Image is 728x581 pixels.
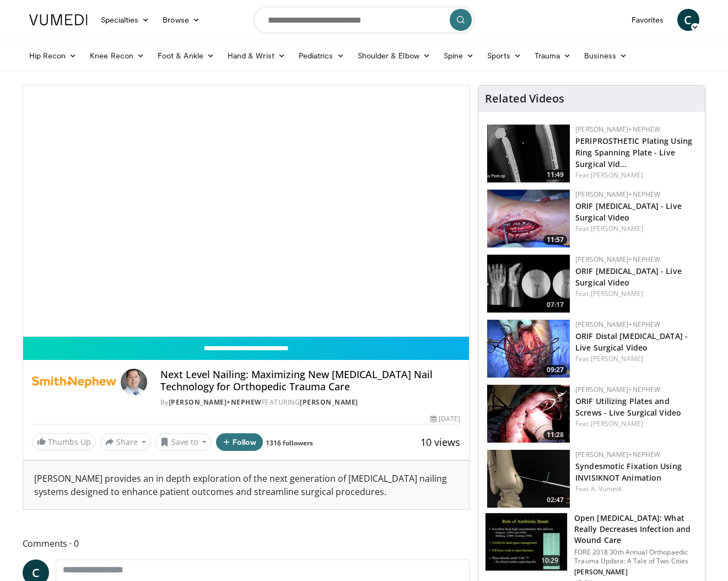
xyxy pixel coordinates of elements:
[23,85,470,337] video-js: Video Player
[266,438,313,448] a: 1316 followers
[575,450,660,459] a: [PERSON_NAME]+Nephew
[487,385,570,443] img: 6b510779-0901-41e0-85db-56c4c51363a4.150x105_q85_crop-smart_upscale.jpg
[121,369,147,395] img: Avatar
[543,495,567,505] span: 02:47
[591,419,643,428] a: [PERSON_NAME]
[591,224,643,233] a: [PERSON_NAME]
[575,396,681,418] a: ORIF Utilizing Plates and Screws - Live Surgical Video
[487,385,570,443] a: 11:28
[351,45,437,67] a: Shoulder & Elbow
[575,170,696,180] div: Feat.
[575,385,660,394] a: [PERSON_NAME]+Nephew
[83,45,151,67] a: Knee Recon
[575,289,696,299] div: Feat.
[625,9,671,31] a: Favorites
[300,397,358,407] a: [PERSON_NAME]
[575,190,660,199] a: [PERSON_NAME]+Nephew
[591,484,622,493] a: A. Vumedi
[160,369,460,392] h4: Next Level Nailing: Maximizing New [MEDICAL_DATA] Nail Technology for Orthopedic Trauma Care
[543,430,567,440] span: 11:28
[528,45,578,67] a: Trauma
[160,397,460,407] div: By FEATURING
[543,235,567,245] span: 11:57
[221,45,292,67] a: Hand & Wrist
[575,255,660,264] a: [PERSON_NAME]+Nephew
[591,289,643,298] a: [PERSON_NAME]
[543,365,567,375] span: 09:27
[292,45,351,67] a: Pediatrics
[32,369,116,395] img: Smith+Nephew
[32,433,96,450] a: Thumbs Up
[543,300,567,310] span: 07:17
[155,433,212,451] button: Save to
[575,354,696,364] div: Feat.
[574,513,698,546] h3: Open [MEDICAL_DATA]: What Really Decreases Infection and Wound Care
[575,320,660,329] a: [PERSON_NAME]+Nephew
[537,555,563,566] span: 10:29
[487,450,570,508] a: 02:47
[23,45,84,67] a: Hip Recon
[487,190,570,248] a: 11:57
[487,190,570,248] img: 1b697d3a-928d-4a38-851f-df0147e85411.png.150x105_q85_crop-smart_upscale.png
[487,320,570,378] a: 09:27
[575,224,696,234] div: Feat.
[216,433,263,451] button: Follow
[575,125,660,134] a: [PERSON_NAME]+Nephew
[437,45,481,67] a: Spine
[543,170,567,180] span: 11:49
[29,14,88,25] img: VuMedi Logo
[420,435,460,449] span: 10 views
[23,536,470,551] span: Comments 0
[578,45,634,67] a: Business
[575,266,682,288] a: ORIF [MEDICAL_DATA] - Live Surgical Video
[487,125,570,182] a: 11:49
[94,9,157,31] a: Specialties
[487,255,570,313] img: 76b75a36-ddff-438c-9767-c71797b4fefb.png.150x105_q85_crop-smart_upscale.png
[574,568,698,577] p: [PERSON_NAME]
[487,320,570,378] img: 0894b3a2-b95c-4996-9ca1-01f3d1055ee3.150x105_q85_crop-smart_upscale.jpg
[487,255,570,313] a: 07:17
[575,331,688,353] a: ORIF Distal [MEDICAL_DATA] - Live Surgical Video
[481,45,528,67] a: Sports
[254,7,474,33] input: Search topics, interventions
[486,513,567,571] img: ded7be61-cdd8-40fc-98a3-de551fea390e.150x105_q85_crop-smart_upscale.jpg
[591,354,643,363] a: [PERSON_NAME]
[156,9,207,31] a: Browse
[575,461,682,483] a: Syndesmotic Fixation Using INVISIKNOT Animation
[430,414,460,424] div: [DATE]
[100,433,152,451] button: Share
[485,92,564,105] h4: Related Videos
[574,548,698,566] p: FORE 2018 30th Annual Orthopaedic Trauma Update: A Tale of Two Cities
[575,136,692,169] a: PERIPROSTHETIC Plating Using Ring Spanning Plate - Live Surgical Vid…
[575,484,696,494] div: Feat.
[591,170,643,180] a: [PERSON_NAME]
[169,397,262,407] a: [PERSON_NAME]+Nephew
[677,9,699,31] a: C
[487,125,570,182] img: 3d0a620d-8172-4743-af9a-70d1794863a1.png.150x105_q85_crop-smart_upscale.png
[575,201,682,223] a: ORIF [MEDICAL_DATA] - Live Surgical Video
[23,461,470,509] div: [PERSON_NAME] provides an in depth exploration of the next generation of [MEDICAL_DATA] nailing s...
[487,450,570,508] img: 64b7fa91-80b7-4528-be14-959c5bcc61d9.150x105_q85_crop-smart_upscale.jpg
[151,45,221,67] a: Foot & Ankle
[575,419,696,429] div: Feat.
